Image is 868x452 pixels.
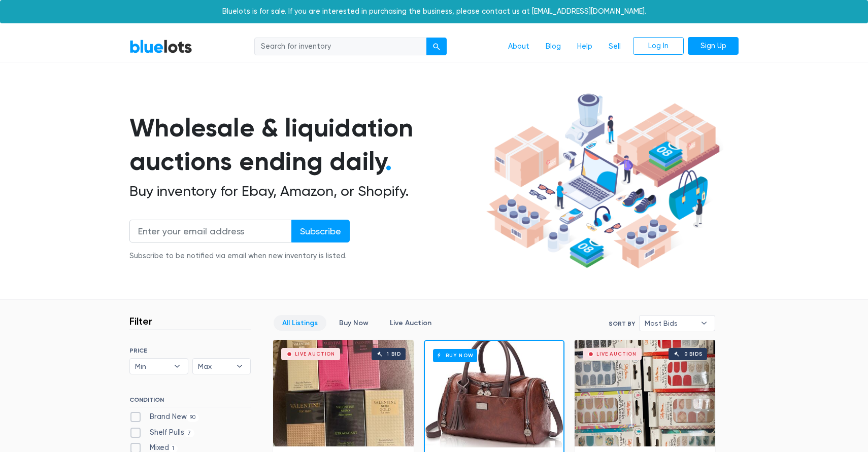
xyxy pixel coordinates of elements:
[693,316,715,331] b: ▾
[291,220,350,242] input: Subscribe
[135,359,169,374] span: Min
[129,411,199,423] label: Brand New
[129,39,192,54] a: BlueLots
[381,315,440,331] a: Live Auction
[575,340,715,446] a: Live Auction 0 bids
[129,315,152,327] h3: Filter
[129,111,483,179] h1: Wholesale & liquidation auctions ending daily
[330,315,377,331] a: Buy Now
[385,146,392,177] span: .
[569,37,600,56] a: Help
[129,183,483,200] h2: Buy inventory for Ebay, Amazon, or Shopify.
[254,38,427,56] input: Search for inventory
[229,359,250,374] b: ▾
[387,352,400,357] div: 1 bid
[596,352,637,357] div: Live Auction
[633,37,684,55] a: Log In
[600,37,629,56] a: Sell
[187,413,199,422] span: 90
[425,341,563,447] a: Buy Now
[538,37,569,56] a: Blog
[184,429,194,437] span: 7
[273,340,414,446] a: Live Auction 1 bid
[129,220,292,242] input: Enter your email address
[129,347,251,354] h6: PRICE
[129,396,251,407] h6: CONDITION
[609,319,635,328] label: Sort By
[295,352,335,357] div: Live Auction
[274,315,326,331] a: All Listings
[433,349,477,362] h6: Buy Now
[129,427,194,438] label: Shelf Pulls
[645,316,695,331] span: Most Bids
[688,37,739,55] a: Sign Up
[483,89,723,273] img: hero-ee84e7d0318cb26816c560f6b4441b76977f77a177738b4e94f68c95b2b83dbb.png
[166,359,188,374] b: ▾
[129,251,350,262] div: Subscribe to be notified via email when new inventory is listed.
[684,352,703,357] div: 0 bids
[198,359,231,374] span: Max
[500,37,538,56] a: About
